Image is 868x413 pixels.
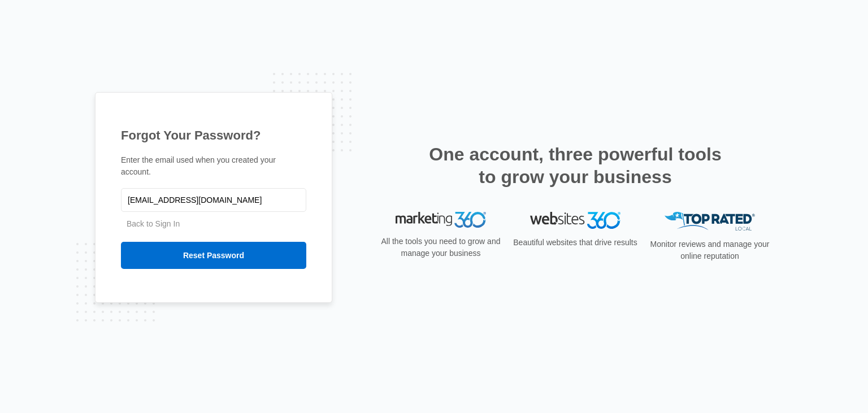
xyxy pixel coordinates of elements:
h1: Forgot Your Password? [121,126,306,145]
p: Beautiful websites that drive results [512,237,639,249]
input: Reset Password [121,242,306,269]
a: Back to Sign In [127,219,180,228]
input: Email [121,188,306,212]
h2: One account, three powerful tools to grow your business [426,143,725,188]
p: All the tools you need to grow and manage your business [377,236,504,259]
img: Websites 360 [530,212,620,228]
img: Marketing 360 [396,212,486,228]
p: Monitor reviews and manage your online reputation [646,238,773,262]
p: Enter the email used when you created your account. [121,154,306,178]
img: Top Rated Local [665,212,755,231]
